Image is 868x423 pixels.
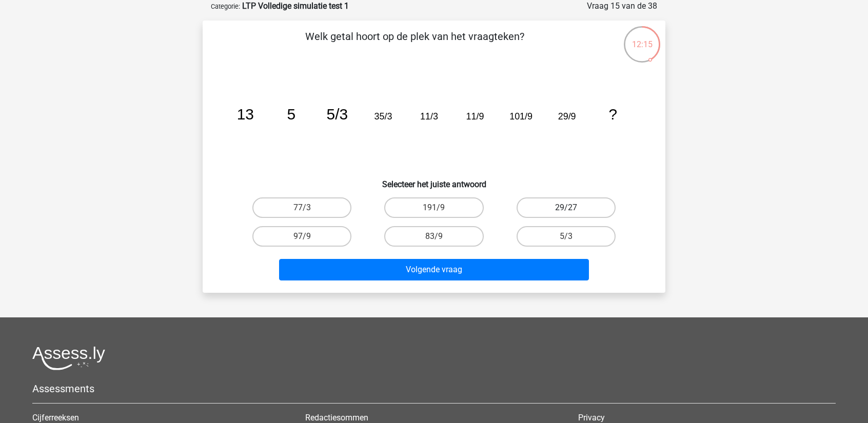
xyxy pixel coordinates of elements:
[420,111,438,122] tspan: 11/3
[242,1,349,11] strong: LTP Volledige simulatie test 1
[252,197,351,218] label: 77/3
[287,106,296,123] tspan: 5
[252,226,351,247] label: 97/9
[32,346,105,370] img: Assessly logo
[578,413,605,422] a: Privacy
[509,111,532,122] tspan: 101/9
[279,259,589,280] button: Volgende vraag
[384,197,483,218] label: 191/9
[623,25,661,51] div: 12:15
[517,226,616,247] label: 5/3
[384,226,483,247] label: 83/9
[211,3,240,10] small: Categorie:
[32,382,836,395] h5: Assessments
[237,106,254,123] tspan: 13
[466,111,484,122] tspan: 11/9
[327,106,348,123] tspan: 5/3
[608,106,617,123] tspan: ?
[517,197,616,218] label: 29/27
[32,413,79,422] a: Cijferreeksen
[558,111,576,122] tspan: 29/9
[374,111,392,122] tspan: 35/3
[305,413,368,422] a: Redactiesommen
[219,171,649,189] h6: Selecteer het juiste antwoord
[219,29,610,59] p: Welk getal hoort op de plek van het vraagteken?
